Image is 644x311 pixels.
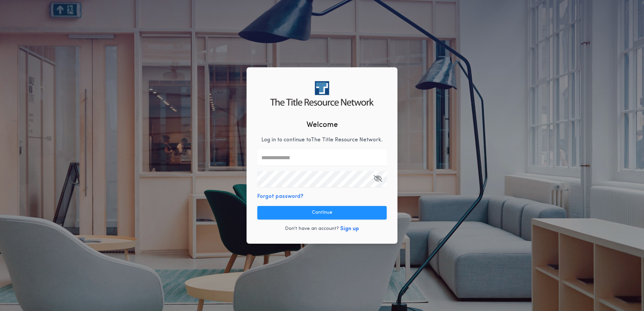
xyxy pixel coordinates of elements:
[261,136,383,144] p: Log in to continue to The Title Resource Network .
[257,193,303,201] button: Forgot password?
[270,81,374,106] img: logo
[257,206,387,219] button: Continue
[307,119,338,131] h2: Welcome
[374,171,382,187] button: Open Keeper Popup
[257,171,387,187] input: Open Keeper Popup
[340,225,359,233] button: Sign up
[285,226,339,232] p: Don't have an account?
